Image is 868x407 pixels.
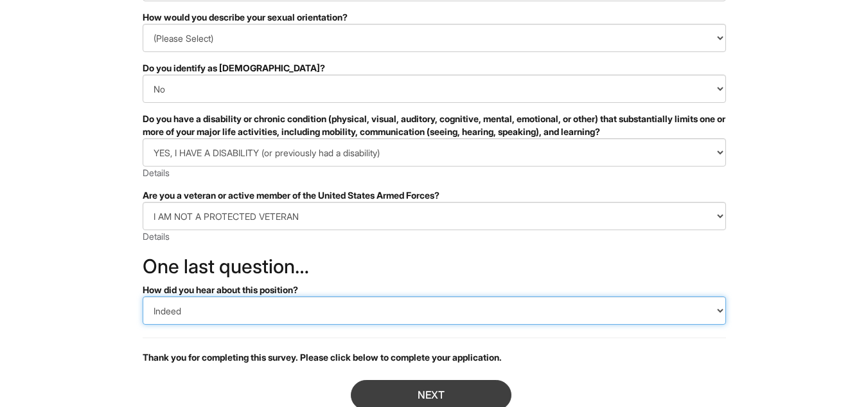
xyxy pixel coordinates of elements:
div: How would you describe your sexual orientation? [143,11,726,24]
a: Details [143,231,170,242]
div: Do you have a disability or chronic condition (physical, visual, auditory, cognitive, mental, emo... [143,113,726,138]
select: Are you a veteran or active member of the United States Armed Forces? [143,202,726,230]
p: Thank you for completing this survey. Please click below to complete your application. [143,351,726,364]
h2: One last question… [143,256,726,277]
div: Do you identify as [DEMOGRAPHIC_DATA]? [143,62,726,75]
select: How would you describe your sexual orientation? [143,24,726,52]
select: How did you hear about this position? [143,296,726,325]
div: How did you hear about this position? [143,284,726,296]
select: Do you have a disability or chronic condition (physical, visual, auditory, cognitive, mental, emo... [143,138,726,167]
div: Are you a veteran or active member of the United States Armed Forces? [143,189,726,202]
a: Details [143,167,170,178]
select: Do you identify as transgender? [143,75,726,103]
